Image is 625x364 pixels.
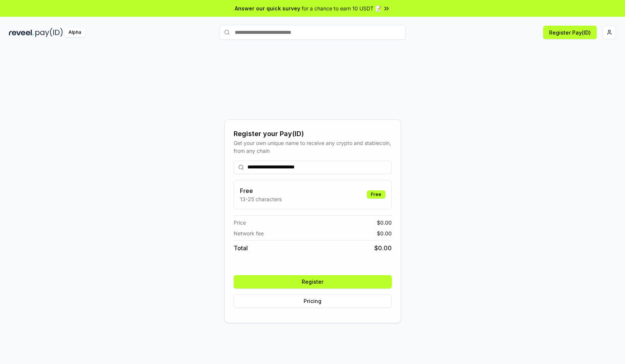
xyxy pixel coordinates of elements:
span: $ 0.00 [377,229,392,237]
span: Price [234,219,246,226]
img: pay_id [35,28,63,37]
div: Register your Pay(ID) [234,129,392,139]
span: Total [234,244,248,252]
p: 13-25 characters [240,195,282,203]
div: Alpha [64,28,85,37]
span: Answer our quick survey [235,4,300,12]
button: Register Pay(ID) [543,26,597,39]
span: $ 0.00 [377,219,392,226]
button: Pricing [234,294,392,308]
span: $ 0.00 [374,244,392,252]
span: for a chance to earn 10 USDT 📝 [302,4,381,12]
span: Network fee [234,229,264,237]
div: Get your own unique name to receive any crypto and stablecoin, from any chain [234,139,392,155]
h3: Free [240,186,282,195]
div: Free [367,190,385,199]
img: reveel_dark [9,28,34,37]
button: Register [234,275,392,289]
